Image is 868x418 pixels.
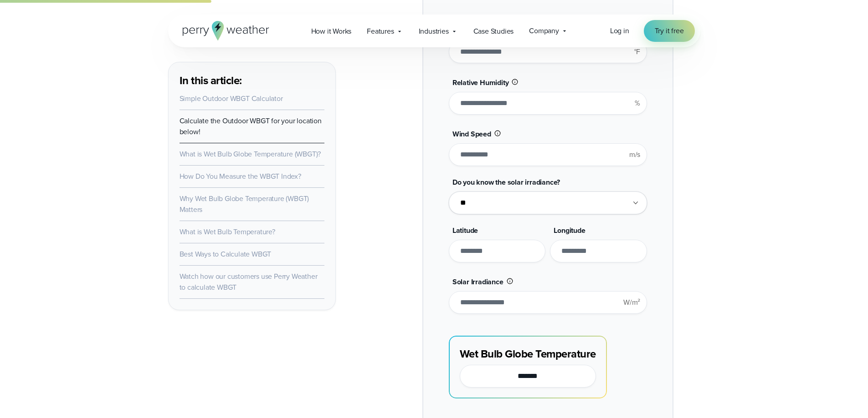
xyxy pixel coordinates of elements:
[180,171,301,181] a: How Do You Measure the WBGT Index?
[180,73,324,88] h3: In this article:
[180,93,283,104] a: Simple Outdoor WBGT Calculator
[610,25,629,36] span: Log in
[180,249,272,259] a: Best Ways to Calculate WBGT
[303,22,360,40] a: How it Works
[529,25,559,36] span: Company
[180,149,321,159] a: What is Wet Bulb Globe Temperature (WBGT)?
[644,20,695,42] a: Try it free
[466,22,522,40] a: Case Studies
[473,26,514,37] span: Case Studies
[367,26,394,37] span: Features
[180,227,275,237] a: What is Wet Bulb Temperature?
[554,225,585,236] span: Longitude
[452,77,509,88] span: Relative Humidity
[655,25,684,36] span: Try it free
[180,116,322,137] a: Calculate the Outdoor WBGT for your location below!
[180,193,309,215] a: Why Wet Bulb Globe Temperature (WBGT) Matters
[452,129,491,139] span: Wind Speed
[419,26,449,37] span: Industries
[180,271,318,292] a: Watch how our customers use Perry Weather to calculate WBGT
[610,25,629,36] a: Log in
[452,177,560,187] span: Do you know the solar irradiance?
[452,277,503,287] span: Solar Irradiance
[311,26,352,37] span: How it Works
[452,225,478,236] span: Latitude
